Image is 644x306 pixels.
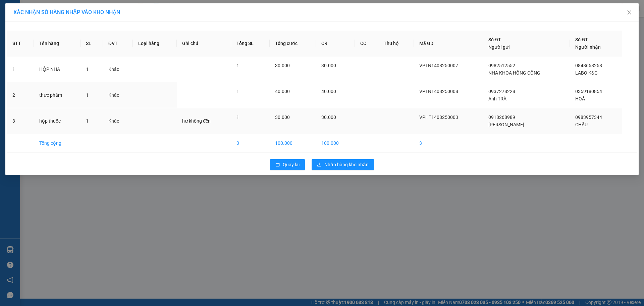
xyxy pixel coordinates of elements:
td: 3 [414,134,483,152]
button: rollbackQuay lại [270,159,305,170]
span: 1 [86,92,89,98]
th: CC [355,31,378,56]
th: Tổng cước [270,31,316,56]
span: 1 [236,115,239,120]
td: HỘP NHA [34,56,80,82]
span: CHÂU [575,122,588,127]
span: LABO K&G [575,70,598,76]
span: 30.000 [275,115,290,120]
span: hư không đền [182,118,211,124]
span: Người gửi [488,44,510,50]
td: 3 [231,134,270,152]
td: Khác [103,108,133,134]
span: download [317,162,322,168]
button: downloadNhập hàng kho nhận [312,159,374,170]
span: 40.000 [275,89,290,94]
td: Khác [103,56,133,82]
span: 0848658258 [575,63,602,68]
th: Tên hàng [34,31,80,56]
th: Thu hộ [378,31,414,56]
th: SL [80,31,103,56]
span: 0982512552 [488,63,515,68]
span: Người nhận [575,44,601,50]
span: 30.000 [321,115,336,120]
th: Ghi chú [177,31,231,56]
span: 0983957344 [575,115,602,120]
button: Close [620,3,639,22]
th: STT [7,31,34,56]
span: 30.000 [321,63,336,68]
th: Loại hàng [133,31,177,56]
th: Mã GD [414,31,483,56]
span: 1 [86,67,89,72]
span: Số ĐT [488,37,501,42]
span: 1 [236,89,239,94]
span: 0918268989 [488,115,515,120]
span: VPHT1408250003 [419,115,458,120]
td: thực phẩm [34,82,80,108]
td: hộp thuốc [34,108,80,134]
span: Nhập hàng kho nhận [324,161,369,168]
span: close [627,10,632,15]
span: 1 [236,63,239,68]
td: 100.000 [270,134,316,152]
td: 100.000 [316,134,355,152]
td: Khác [103,82,133,108]
span: Anh TRÀ [488,96,506,101]
span: XÁC NHẬN SỐ HÀNG NHẬP VÀO KHO NHẬN [13,9,120,15]
span: 1 [86,118,89,124]
span: Quay lại [283,161,300,168]
th: ĐVT [103,31,133,56]
span: [PERSON_NAME] [488,122,524,127]
span: VPTN1408250007 [419,63,458,68]
span: 0937278228 [488,89,515,94]
span: 0359180854 [575,89,602,94]
span: rollback [275,162,280,168]
span: 30.000 [275,63,290,68]
td: 2 [7,82,34,108]
td: 1 [7,56,34,82]
span: VPTN1408250008 [419,89,458,94]
span: 40.000 [321,89,336,94]
th: Tổng SL [231,31,270,56]
td: 3 [7,108,34,134]
span: NHA KHOA HỒNG CÔNG [488,70,540,76]
span: Số ĐT [575,37,588,42]
th: CR [316,31,355,56]
span: HOÀ [575,96,585,101]
td: Tổng cộng [34,134,80,152]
